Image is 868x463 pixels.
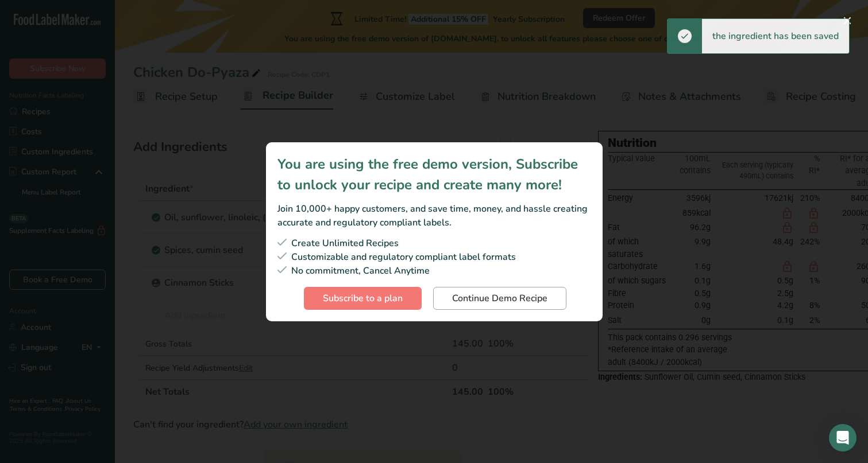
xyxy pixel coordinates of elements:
[452,291,547,305] span: Continue Demo Recipe
[277,202,591,229] div: Join 10,000+ happy customers, and save time, money, and hassle creating accurate and regulatory c...
[277,154,591,195] div: You are using the free demo version, Subscribe to unlock your recipe and create many more!
[323,291,403,305] span: Subscribe to a plan
[433,287,566,310] button: Continue Demo Recipe
[277,236,591,250] div: Create Unlimited Recipes
[829,424,857,452] div: Open Intercom Messenger
[702,19,849,53] div: the ingredient has been saved
[277,250,591,264] div: Customizable and regulatory compliant label formats
[277,264,591,278] div: No commitment, Cancel Anytime
[304,287,422,310] button: Subscribe to a plan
